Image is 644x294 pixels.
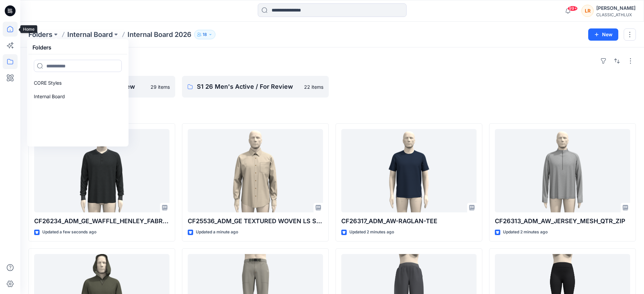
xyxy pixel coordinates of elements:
[495,129,630,212] a: CF26313_ADM_AW_JERSEY_MESH_QTR_ZIP
[188,216,323,226] p: CF25536_ADM_GE TEXTURED WOVEN LS SHIRT 10% [DATE]
[30,76,126,90] a: CORE Styles
[495,216,630,226] p: CF26313_ADM_AW_JERSEY_MESH_QTR_ZIP
[568,6,578,11] span: 99+
[151,83,170,90] p: 29 items
[596,12,636,17] div: CLASSIC_ATHLUX
[182,76,329,98] a: S1 26 Men's Active / For Review22 items
[34,129,169,212] a: CF26234_ADM_GE_WAFFLE_HENLEY_FABRIC_OPT 1 10OCT25
[596,4,636,12] div: [PERSON_NAME]
[34,92,65,101] p: Internal Board
[188,129,323,212] a: CF25536_ADM_GE TEXTURED WOVEN LS SHIRT 10% 10OCT25
[203,31,207,38] p: 18
[341,216,477,226] p: CF26317_ADM_AW-RAGLAN-TEE
[581,5,594,17] div: LR
[128,30,191,39] p: Internal Board 2026
[349,229,394,236] p: Updated 2 minutes ago
[197,82,300,91] p: S1 26 Men's Active / For Review
[42,229,96,236] p: Updated a few seconds ago
[34,79,62,87] p: CORE Styles
[30,90,126,103] a: Internal Board
[341,129,477,212] a: CF26317_ADM_AW-RAGLAN-TEE
[194,30,215,39] button: 18
[304,83,323,90] p: 22 items
[28,108,636,117] h4: Styles
[588,28,618,41] button: New
[503,229,548,236] p: Updated 2 minutes ago
[28,41,55,54] h5: Folders
[28,30,52,39] a: Folders
[34,216,169,226] p: CF26234_ADM_GE_WAFFLE_HENLEY_FABRIC_OPT 1 [DATE]
[67,30,113,39] a: Internal Board
[196,229,238,236] p: Updated a minute ago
